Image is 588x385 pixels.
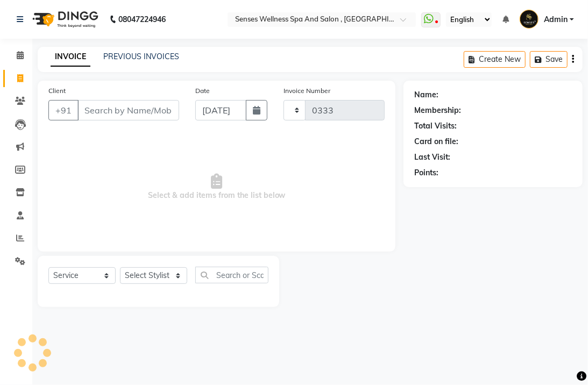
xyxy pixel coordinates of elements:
[520,10,539,28] img: Admin
[414,152,450,163] div: Last Visit:
[544,14,568,25] span: Admin
[414,89,438,101] div: Name:
[118,4,166,34] b: 08047224946
[414,136,458,147] div: Card on file:
[414,167,438,179] div: Points:
[195,267,268,283] input: Search or Scan
[464,51,526,68] button: Create New
[103,52,179,61] a: PREVIOUS INVOICES
[77,100,179,120] input: Search by Name/Mobile/Email/Code
[51,47,90,67] a: INVOICE
[48,133,385,241] span: Select & add items from the list below
[48,100,79,120] button: +91
[195,86,210,96] label: Date
[48,86,66,96] label: Client
[284,86,330,96] label: Invoice Number
[27,4,101,34] img: logo
[414,105,461,116] div: Membership:
[530,51,568,68] button: Save
[414,120,457,132] div: Total Visits:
